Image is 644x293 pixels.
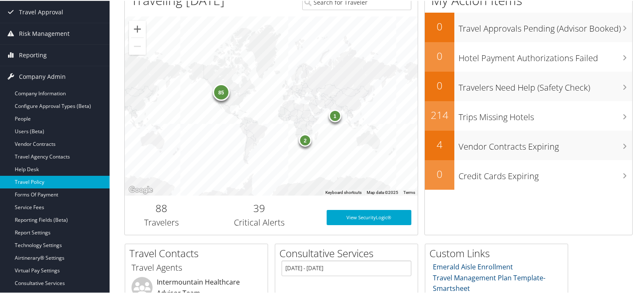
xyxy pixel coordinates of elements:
img: Google [127,184,155,195]
a: Terms (opens in new tab) [403,189,415,194]
div: 85 [212,83,229,100]
a: 214Trips Missing Hotels [425,100,632,130]
h3: Credit Cards Expiring [459,165,632,181]
button: Keyboard shortcuts [325,189,362,195]
a: Open this area in Google Maps (opens a new window) [127,184,155,195]
span: Travel Approval [19,1,63,22]
h3: Vendor Contracts Expiring [459,136,632,152]
h3: Critical Alerts [204,216,314,228]
h2: Consultative Services [279,245,418,260]
a: 0Travelers Need Help (Safety Check) [425,71,632,100]
h2: 0 [425,48,454,62]
h3: Travelers [131,216,192,228]
a: 0Credit Cards Expiring [425,159,632,189]
span: Company Admin [19,65,66,86]
h2: Custom Links [429,245,568,260]
a: Travel Management Plan Template- Smartsheet [433,272,545,293]
h2: 4 [425,137,454,151]
div: 1 [328,109,341,121]
button: Zoom out [129,37,146,54]
h3: Trips Missing Hotels [459,106,632,122]
h2: 214 [425,107,454,121]
h3: Travel Agents [131,261,261,273]
span: Risk Management [19,22,70,43]
a: 4Vendor Contracts Expiring [425,130,632,159]
h3: Travelers Need Help (Safety Check) [459,77,632,93]
a: View SecurityLogic® [327,209,412,224]
a: 0Hotel Payment Authorizations Failed [425,41,632,71]
span: Map data ©2025 [367,189,398,194]
h3: Hotel Payment Authorizations Failed [459,47,632,63]
button: Zoom in [129,20,146,37]
span: Reporting [19,44,47,65]
h2: Travel Contacts [129,245,268,260]
h3: Travel Approvals Pending (Advisor Booked) [459,18,632,34]
a: 0Travel Approvals Pending (Advisor Booked) [425,12,632,41]
a: Emerald Aisle Enrollment [433,261,513,271]
h2: 0 [425,78,454,92]
h2: 88 [131,200,192,215]
div: 2 [299,133,311,145]
h2: 39 [204,200,314,215]
h2: 0 [425,166,454,180]
h2: 0 [425,19,454,33]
